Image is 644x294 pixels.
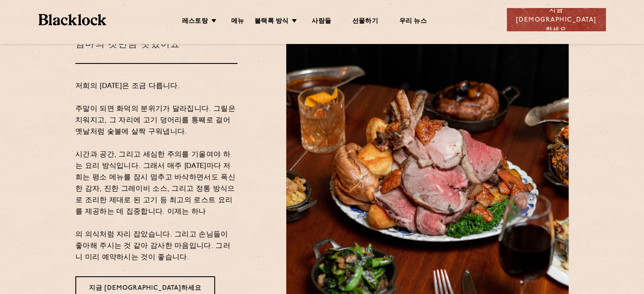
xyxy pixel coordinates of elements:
a: 블랙록 방식 [254,17,288,27]
font: 저희의 [DATE]은 조금 다릅니다. [75,83,180,90]
font: 의 의식처럼 자리 잡았습니다. 그리고 손님들이 좋아해 주시는 것 같아 감사한 마음입니다. 그러니 미리 예약하시는 것이 좋습니다. [75,231,230,261]
font: 지금 [DEMOGRAPHIC_DATA]하세요 [516,7,597,33]
a: 메뉴 [231,17,244,27]
img: BL_Textured_Logo-footer-cropped.svg [39,14,107,25]
font: 우리 뉴스 [399,18,427,25]
font: 레스토랑 [182,18,208,25]
font: 주말이 되면 화덕의 분위기가 달라집니다. 그릴은 치워지고, 그 자리에 고기 덩어리를 통째로 걸어 옛날처럼 숯불에 살짝 구워냅니다. [75,106,235,135]
a: 사람들 [312,17,331,27]
a: 선물하기 [352,17,378,27]
font: 선물하기 [352,18,378,25]
font: 메뉴 [231,18,244,25]
font: 지금 [DEMOGRAPHIC_DATA]하세요 [89,285,202,291]
a: 레스토랑 [182,17,208,27]
a: 우리 뉴스 [399,17,427,27]
font: 시간과 공간, 그리고 세심한 주의를 기울여야 하는 요리 방식입니다. 그래서 매주 [DATE]마다 저희는 평소 메뉴를 잠시 멈추고 바삭하면서도 폭신한 감자, 진한 그레이비 소스... [75,151,235,215]
font: 블랙록 방식 [254,18,288,25]
font: 엄마의 것만큼 맛있어요 [75,38,180,53]
font: 사람들 [312,18,331,25]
